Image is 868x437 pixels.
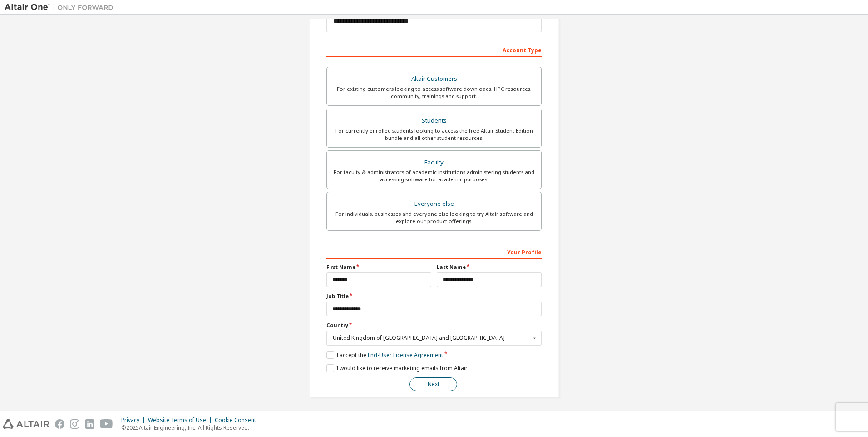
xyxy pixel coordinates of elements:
[326,322,542,329] label: Country
[326,364,468,372] label: I would like to receive marketing emails from Altair
[5,3,118,12] img: Altair One
[326,244,542,259] div: Your Profile
[332,169,536,183] div: For faculty & administrators of academic institutions administering students and accessing softwa...
[332,198,536,210] div: Everyone else
[368,351,443,359] a: End-User License Agreement
[409,377,457,391] button: Next
[326,263,431,271] label: First Name
[121,424,261,432] p: © 2025 Altair Engineering, Inc. All Rights Reserved.
[332,85,536,100] div: For existing customers looking to access software downloads, HPC resources, community, trainings ...
[326,293,542,300] label: Job Title
[70,419,79,429] img: instagram.svg
[437,263,542,271] label: Last Name
[3,419,49,429] img: altair_logo.svg
[215,417,261,424] div: Cookie Consent
[100,419,113,429] img: youtube.svg
[332,210,536,225] div: For individuals, businesses and everyone else looking to try Altair software and explore our prod...
[55,419,64,429] img: facebook.svg
[332,114,536,127] div: Students
[333,335,530,341] div: United Kingdom of [GEOGRAPHIC_DATA] and [GEOGRAPHIC_DATA]
[332,127,536,142] div: For currently enrolled students looking to access the free Altair Student Edition bundle and all ...
[332,156,536,169] div: Faculty
[85,419,94,429] img: linkedin.svg
[326,351,443,359] label: I accept the
[121,417,148,424] div: Privacy
[326,42,542,57] div: Account Type
[148,417,215,424] div: Website Terms of Use
[332,73,536,85] div: Altair Customers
